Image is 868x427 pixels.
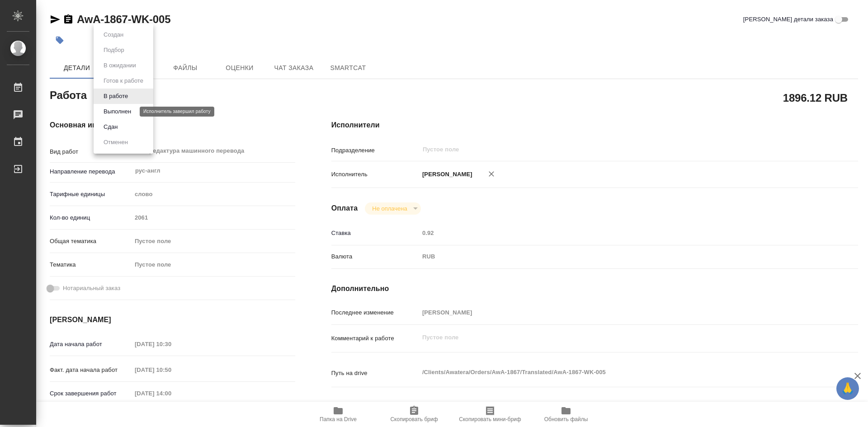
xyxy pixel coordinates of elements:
[101,122,120,132] button: Сдан
[101,137,131,147] button: Отменен
[101,107,134,117] button: Выполнен
[101,61,139,70] button: В ожидании
[101,91,131,101] button: В работе
[101,30,126,40] button: Создан
[101,76,146,86] button: Готов к работе
[101,45,127,55] button: Подбор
